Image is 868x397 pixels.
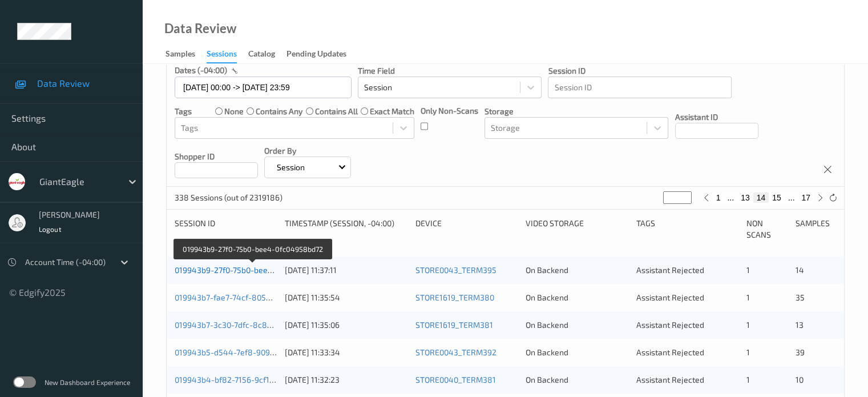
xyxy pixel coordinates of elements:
span: 39 [795,347,804,357]
div: Samples [795,218,836,240]
button: 13 [737,193,753,203]
span: Assistant Rejected [636,265,704,275]
label: exact match [370,106,414,117]
div: Data Review [164,23,236,34]
div: On Backend [526,347,628,358]
a: STORE0043_TERM395 [415,265,496,275]
a: STORE1619_TERM381 [415,320,493,330]
div: Samples [165,48,195,62]
a: STORE0040_TERM381 [415,375,496,384]
a: 019943b5-d544-7ef8-909d-09defee65126 [175,347,330,357]
div: On Backend [526,292,628,303]
div: Device [415,218,518,240]
a: Catalog [248,46,286,62]
span: 35 [795,292,804,302]
span: 13 [795,320,803,330]
div: Non Scans [746,218,788,240]
div: [DATE] 11:32:23 [285,374,407,386]
label: contains all [315,106,358,117]
a: 019943b7-fae7-74cf-8055-299f720dc599 [175,292,326,302]
div: [DATE] 11:35:06 [285,319,407,331]
div: Pending Updates [286,48,346,62]
button: 17 [798,193,814,203]
span: 1 [746,375,750,384]
label: contains any [256,106,302,117]
p: Session ID [548,65,732,77]
button: ... [724,193,737,203]
span: 14 [795,265,804,275]
button: 15 [769,193,785,203]
button: 1 [713,193,724,203]
p: Tags [175,106,192,117]
button: 14 [753,193,769,203]
a: Samples [165,46,207,62]
span: 1 [746,265,750,275]
a: STORE1619_TERM380 [415,292,494,302]
p: Time Field [358,65,542,77]
div: On Backend [526,374,628,386]
div: [DATE] 11:37:11 [285,264,407,276]
div: [DATE] 11:35:54 [285,292,407,303]
div: Catalog [248,48,275,62]
div: On Backend [526,264,628,276]
div: [DATE] 11:33:34 [285,347,407,358]
a: Sessions [207,46,248,63]
p: Only Non-Scans [421,105,478,117]
p: dates (-04:00) [175,65,227,76]
span: Assistant Rejected [636,375,704,384]
div: Timestamp (Session, -04:00) [285,218,407,240]
a: 019943b7-3c30-7dfc-8c86-1843666ca4d8 [175,320,330,330]
p: Order By [264,145,351,157]
a: 019943b9-27f0-75b0-bee4-0fc04958bd72 [175,265,329,275]
div: Tags [636,218,738,240]
span: 1 [746,347,750,357]
span: 10 [795,375,803,384]
p: Assistant ID [675,111,758,123]
span: Assistant Rejected [636,320,704,330]
button: ... [785,193,798,203]
div: Session ID [175,218,277,240]
div: On Backend [526,319,628,331]
div: Video Storage [526,218,628,240]
p: Shopper ID [175,151,258,162]
p: 338 Sessions (out of 2319186) [175,192,282,203]
p: Session [273,162,309,173]
span: 1 [746,320,750,330]
span: 1 [746,292,750,302]
span: Assistant Rejected [636,292,704,302]
p: Storage [485,106,668,117]
label: none [224,106,244,117]
a: Pending Updates [286,46,358,62]
span: Assistant Rejected [636,347,704,357]
div: Sessions [207,48,237,63]
a: STORE0043_TERM392 [415,347,496,357]
a: 019943b4-bf82-7156-9cf1-fc685f4f65c9 [175,375,322,384]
